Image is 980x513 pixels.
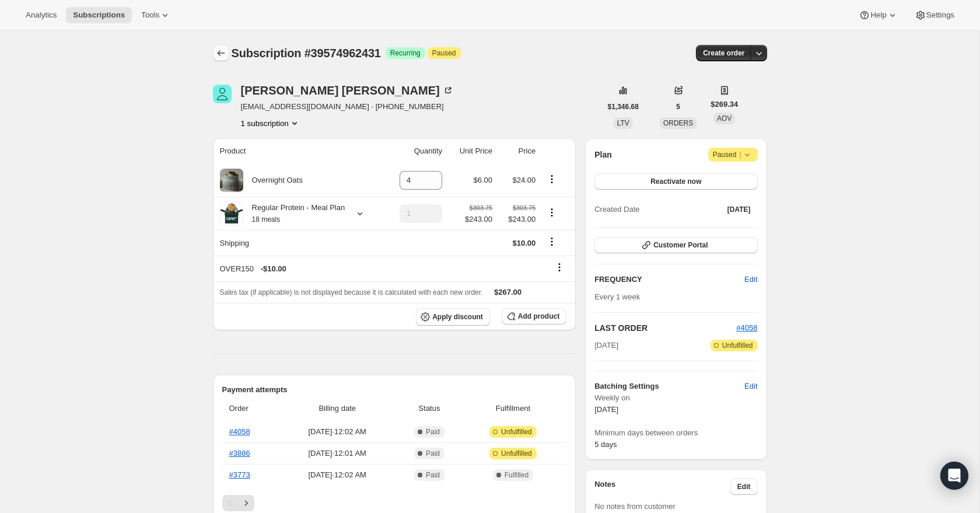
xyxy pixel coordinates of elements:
span: $1,346.68 [608,102,639,111]
button: Customer Portal [594,237,757,253]
button: Apply discount [416,308,490,326]
span: [DATE] [727,205,751,214]
span: Paused [432,48,456,58]
span: $6.00 [473,176,492,184]
span: Paid [426,427,440,437]
small: $303.75 [470,204,492,211]
span: $267.00 [494,288,521,296]
th: Order [222,396,279,421]
button: 5 [669,99,687,115]
small: 18 meals [252,215,281,224]
span: $10.00 [512,239,535,247]
button: Edit [730,479,758,495]
span: Help [870,11,886,20]
button: Edit [737,377,764,396]
span: Create order [703,48,744,58]
img: product img [220,202,243,225]
span: [DATE] · 12:02 AM [282,469,393,481]
span: 5 [676,102,680,111]
span: Weekly on [594,392,757,404]
span: Subscriptions [73,11,125,20]
span: Apply discount [432,312,483,322]
span: [DATE] · 12:02 AM [282,426,393,438]
h2: Payment attempts [222,384,567,396]
span: $243.00 [499,214,535,225]
span: Fulfillment [467,403,560,414]
button: Product actions [241,117,300,129]
th: Unit Price [446,138,496,164]
div: Open Intercom Messenger [940,462,968,490]
span: Analytics [26,11,57,20]
span: [DATE] [594,405,618,414]
span: [DATE] · 12:01 AM [282,448,393,459]
span: ORDERS [663,119,693,127]
button: Edit [737,270,764,289]
button: Subscriptions [213,45,229,61]
span: Edit [744,274,757,285]
span: Sales tax (if applicable) is not displayed because it is calculated with each new order. [220,288,483,296]
button: Analytics [19,7,64,23]
span: - $10.00 [261,263,286,275]
span: Paid [426,449,440,458]
h2: Plan [594,149,612,160]
button: [DATE] [720,201,758,218]
button: Settings [908,7,961,23]
span: Every 1 week [594,292,640,301]
button: Product actions [542,173,561,186]
th: Product [213,138,384,164]
button: $1,346.68 [601,99,646,115]
span: | [739,150,741,159]
span: Unfulfilled [722,341,753,350]
button: #4058 [736,322,757,334]
button: Tools [134,7,178,23]
span: Tools [141,11,159,20]
div: OVER150 [220,263,536,275]
nav: Pagination [222,495,567,511]
span: Fulfilled [505,470,528,480]
h2: LAST ORDER [594,322,736,334]
span: $269.34 [710,99,738,110]
span: Megan Mcneil [213,85,232,103]
button: Reactivate now [594,173,757,190]
button: Create order [696,45,751,61]
a: #4058 [736,323,757,332]
span: Paused [713,149,753,160]
span: Status [399,403,459,414]
button: Help [852,7,905,23]
a: #3886 [229,449,250,458]
a: #4058 [229,427,250,436]
th: Quantity [383,138,446,164]
button: Product actions [542,206,561,219]
span: Created Date [594,204,639,215]
button: Add product [502,308,566,324]
a: #3773 [229,470,250,479]
th: Price [496,138,539,164]
div: [PERSON_NAME] [PERSON_NAME] [241,85,454,96]
button: Next [238,495,254,511]
button: Subscriptions [66,7,132,23]
span: [DATE] [594,340,618,351]
span: No notes from customer [594,502,675,511]
span: Unfulfilled [501,427,532,437]
span: LTV [617,119,629,127]
span: Edit [737,482,751,491]
span: 5 days [594,440,617,449]
span: Billing date [282,403,393,414]
span: Customer Portal [653,240,708,250]
div: Overnight Oats [243,175,303,186]
span: Paid [426,470,440,480]
h3: Notes [594,479,730,495]
span: Add product [518,312,559,321]
img: product img [220,169,243,192]
h2: FREQUENCY [594,274,744,285]
h6: Batching Settings [594,381,744,392]
span: Recurring [390,48,421,58]
span: [EMAIL_ADDRESS][DOMAIN_NAME] · [PHONE_NUMBER] [241,101,454,113]
small: $303.75 [513,204,535,211]
div: Regular Protein - Meal Plan [243,202,345,225]
span: $243.00 [465,214,492,225]
span: Unfulfilled [501,449,532,458]
span: Settings [926,11,954,20]
span: Subscription #39574962431 [232,47,381,60]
